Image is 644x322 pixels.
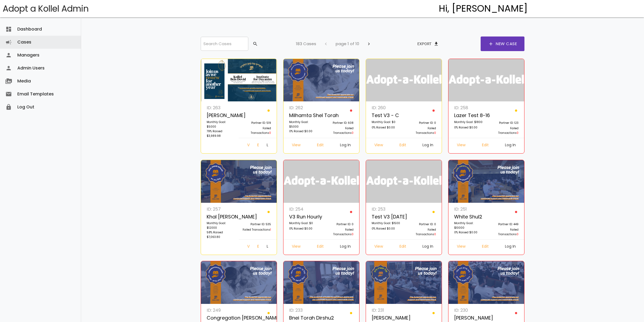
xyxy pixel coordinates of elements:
p: 0% Raised $0.00 [372,226,401,232]
p: Monthly Goal: $1800 [454,120,483,125]
p: 0% Raised $0.00 [289,226,318,232]
p: ID: 257 [207,205,236,213]
a: Log In [501,141,520,151]
i: campaign [5,36,12,49]
a: ID: 257 Khal [PERSON_NAME] Monthly Goal: $12000 58% Raised $7,063.80 [204,205,239,242]
p: page 1 of 10 [336,40,359,47]
span: 0 [352,232,354,236]
p: v3 run hourly [289,213,318,221]
a: addNew Case [481,36,524,51]
p: Test v3 - c [372,111,401,120]
i: person [5,62,12,75]
img: z9NQUo20Gg.X4VDNcvjTb.jpg [283,59,359,102]
p: Failed Transactions [242,126,271,135]
span: file_download [434,39,439,49]
a: Log In [262,242,273,252]
p: 0% Raised $0.00 [289,129,318,134]
p: White Shul2 [454,213,483,221]
img: u0VoB9Uliv.XnN1VgpEBM.jpg [366,261,442,304]
a: Log In [501,242,520,252]
a: Partner ID: 123 Failed Transactions0 [486,104,521,138]
p: Failed Transactions [407,126,436,135]
p: Monthly Goal: $5000 [289,120,318,129]
a: Partner ID: 608 Failed Transactions0 [321,104,356,138]
a: ID: 253 Test V3 [DATE] Monthly Goal: $1500 0% Raised $0.00 [369,205,404,239]
i: email [5,88,12,101]
a: View [453,242,470,252]
p: Test V3 [DATE] [372,213,401,221]
img: hSLOaZEiFM.1NDQ4Pb0TM.jpg [448,261,524,304]
button: search [248,39,261,49]
a: Log In [418,141,438,151]
p: Milhamta Shel Torah [289,111,318,120]
span: chevron_right [366,39,372,49]
p: ID: 251 [454,205,483,213]
p: Partner ID: 0 [324,222,354,227]
p: Partner ID: 0 [407,222,436,227]
i: lock [5,101,12,114]
p: Partner ID: 608 [324,121,354,126]
a: Partner ID: 0 Failed Transactions0 [404,104,439,138]
img: nqT0rzcf2C.M5AQECmsOx.jpg [201,261,277,304]
a: View [370,141,387,151]
p: ID: 263 [207,104,236,111]
a: Edit [395,242,411,252]
a: Edit [313,242,328,252]
p: Monthly Goal: $5000 [207,120,236,129]
span: 0 [434,131,436,135]
p: ID: 230 [454,307,483,314]
p: ID: 249 [207,307,236,314]
a: View [243,141,253,151]
img: I2vVEkmzLd.fvn3D5NTra.png [201,59,277,102]
p: 0% Raised $0.00 [372,125,401,131]
p: 79% Raised $3,989.98 [207,129,236,138]
p: [PERSON_NAME] [207,111,236,120]
a: Edit [478,141,493,151]
p: Partner ID: 519 [242,121,271,126]
span: search [253,39,258,49]
a: View [288,141,305,151]
a: Log In [418,242,438,252]
img: logonobg.png [366,160,442,203]
p: Failed Transactions [242,227,271,233]
p: ID: 262 [289,104,318,111]
a: ID: 263 [PERSON_NAME] Monthly Goal: $5000 79% Raised $3,989.98 [204,104,239,141]
span: 0 [434,232,436,236]
p: 0% Raised $0.00 [454,230,483,235]
a: Edit [478,242,493,252]
a: ID: 260 Test v3 - c Monthly Goal: $0 0% Raised $0.00 [369,104,404,138]
p: Failed Transactions [489,227,518,237]
a: View [243,242,253,252]
p: Partner ID: 123 [489,121,518,126]
img: logonobg.png [283,160,359,203]
p: ID: 254 [289,205,318,213]
p: Partner ID: 535 [242,222,271,227]
p: ID: 231 [372,307,401,314]
a: Log In [336,141,355,151]
i: person [5,49,12,62]
a: View [453,141,470,151]
a: Edit [395,141,411,151]
h4: Hi, [PERSON_NAME] [439,4,528,14]
p: Partner ID: 449 [489,222,518,227]
button: chevron_right [362,39,376,49]
a: ID: 251 White Shul2 Monthly Goal: $10000 0% Raised $0.00 [451,205,486,239]
i: perm_media [5,75,12,88]
span: 0 [517,131,518,135]
p: 0% Raised $0.00 [454,125,483,131]
a: Edit [313,141,328,151]
p: 58% Raised $7,063.80 [207,230,236,239]
span: 0 [517,232,518,236]
a: Edit [253,141,263,151]
p: Partner ID: 0 [407,121,436,126]
p: Failed Transactions [324,227,354,237]
p: Monthly Goal: $0 [372,120,401,125]
p: Monthly Goal: $10000 [454,221,483,230]
i: dashboard [5,23,12,36]
a: Partner ID: 535 Failed Transactions1 [239,205,274,239]
span: 0 [352,131,354,135]
p: ID: 233 [289,307,318,314]
img: 6GPLfb0Mk4.zBtvR2DLF4.png [448,160,524,203]
p: Failed Transactions [489,126,518,135]
p: 183 Cases [296,40,316,47]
